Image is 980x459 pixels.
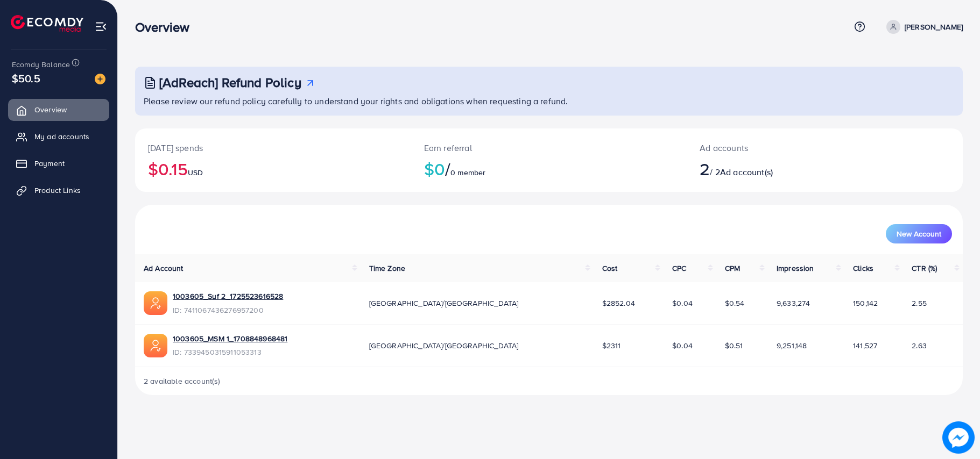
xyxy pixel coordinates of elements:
[369,298,519,309] span: [GEOGRAPHIC_DATA]/[GEOGRAPHIC_DATA]
[424,159,674,179] h2: $0
[34,158,65,169] span: Payment
[148,159,398,179] h2: $0.15
[34,131,89,142] span: My ad accounts
[144,291,167,315] img: ic-ads-acc.e4c84228.svg
[369,340,519,351] span: [GEOGRAPHIC_DATA]/[GEOGRAPHIC_DATA]
[886,224,952,243] button: New Account
[34,185,81,196] span: Product Links
[853,298,878,309] span: 150,142
[700,159,881,179] h2: / 2
[135,19,198,35] h3: Overview
[905,20,963,33] p: [PERSON_NAME]
[777,340,807,351] span: 9,251,148
[897,230,941,238] span: New Account
[144,376,221,386] span: 2 available account(s)
[424,141,674,154] p: Earn referral
[882,20,963,34] a: [PERSON_NAME]
[912,263,937,274] span: CTR (%)
[11,15,83,32] img: logo
[725,263,740,274] span: CPM
[144,263,184,274] span: Ad Account
[144,334,167,357] img: ic-ads-acc.e4c84228.svg
[672,298,693,309] span: $0.04
[173,333,287,344] a: 1003605_MSM 1_1708848968481
[602,263,618,274] span: Cost
[173,291,283,302] a: 1003605_Suf 2_1725523616528
[672,340,693,351] span: $0.04
[725,298,745,309] span: $0.54
[725,340,743,351] span: $0.51
[912,340,927,351] span: 2.63
[173,347,287,357] span: ID: 7339450315911053313
[720,166,773,178] span: Ad account(s)
[942,421,975,454] img: image
[602,298,635,309] span: $2852.04
[700,141,881,154] p: Ad accounts
[777,263,814,274] span: Impression
[12,59,70,70] span: Ecomdy Balance
[159,75,301,90] h3: [AdReach] Refund Policy
[853,263,873,274] span: Clicks
[672,263,686,274] span: CPC
[777,298,810,309] span: 9,633,274
[188,167,203,178] span: USD
[853,340,877,351] span: 141,527
[144,95,956,107] p: Please review our refund policy carefully to understand your rights and obligations when requesti...
[8,126,109,147] a: My ad accounts
[912,298,927,309] span: 2.55
[450,167,485,178] span: 0 member
[34,104,67,115] span: Overview
[602,340,621,351] span: $2311
[95,74,105,84] img: image
[148,141,398,154] p: [DATE] spends
[700,156,710,181] span: 2
[173,305,283,315] span: ID: 7411067436276957200
[8,99,109,120] a: Overview
[445,156,450,181] span: /
[8,180,109,201] a: Product Links
[95,20,107,33] img: menu
[12,70,40,86] span: $50.5
[8,153,109,174] a: Payment
[369,263,405,274] span: Time Zone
